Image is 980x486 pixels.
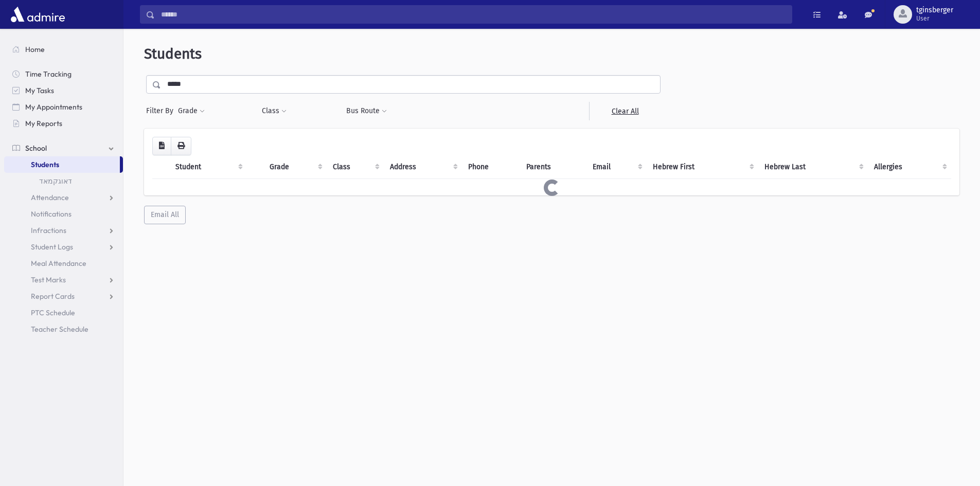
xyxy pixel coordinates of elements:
[25,119,62,128] span: My Reports
[520,155,586,179] th: Parents
[758,155,868,179] th: Hebrew Last
[25,102,82,112] span: My Appointments
[916,14,953,23] span: User
[155,5,792,24] input: Search
[4,321,123,337] a: Teacher Schedule
[4,189,123,206] a: Attendance
[4,206,123,222] a: Notifications
[4,156,120,173] a: Students
[25,45,45,54] span: Home
[4,140,123,156] a: School
[31,193,69,202] span: Attendance
[31,209,72,219] span: Notifications
[462,155,520,179] th: Phone
[4,82,123,99] a: My Tasks
[4,255,123,272] a: Meal Attendance
[589,102,661,120] a: Clear All
[4,288,123,304] a: Report Cards
[171,137,191,155] button: Print
[263,155,326,179] th: Grade
[384,155,462,179] th: Address
[868,155,951,179] th: Allergies
[31,226,66,235] span: Infractions
[916,6,953,14] span: tginsberger
[31,259,86,268] span: Meal Attendance
[144,206,186,224] button: Email All
[31,160,59,169] span: Students
[4,66,123,82] a: Time Tracking
[31,242,73,251] span: Student Logs
[25,143,47,153] span: School
[4,272,123,288] a: Test Marks
[152,137,171,155] button: CSV
[4,41,123,58] a: Home
[146,105,177,116] span: Filter By
[4,222,123,239] a: Infractions
[31,275,66,284] span: Test Marks
[31,325,88,334] span: Teacher Schedule
[4,239,123,255] a: Student Logs
[31,308,75,317] span: PTC Schedule
[31,292,75,301] span: Report Cards
[8,4,67,25] img: AdmirePro
[25,86,54,95] span: My Tasks
[25,69,72,79] span: Time Tracking
[4,304,123,321] a: PTC Schedule
[346,102,387,120] button: Bus Route
[4,115,123,132] a: My Reports
[586,155,647,179] th: Email
[647,155,758,179] th: Hebrew First
[177,102,205,120] button: Grade
[4,99,123,115] a: My Appointments
[327,155,384,179] th: Class
[169,155,247,179] th: Student
[261,102,287,120] button: Class
[4,173,123,189] a: דאוגקמאד
[144,45,202,62] span: Students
